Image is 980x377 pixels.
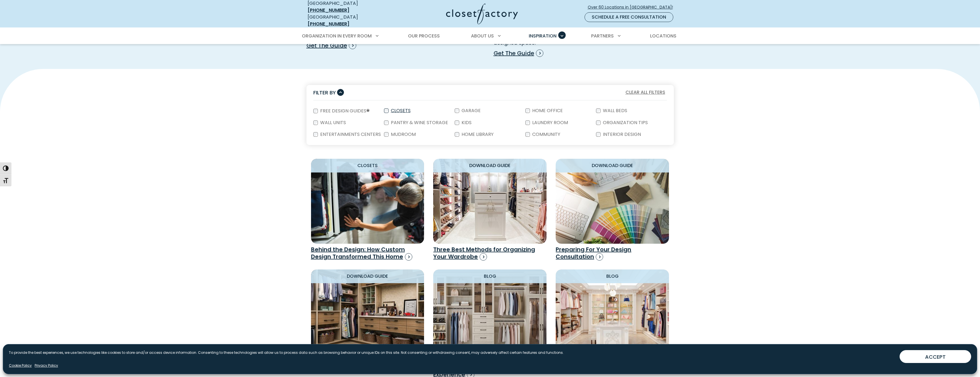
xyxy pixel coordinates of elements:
[624,89,667,96] button: Clear All Filters
[318,109,371,114] label: Free Design Guides
[302,33,372,39] span: Organization in Every Room
[556,159,669,172] h4: download guide
[408,33,440,39] span: Our Process
[433,159,547,260] a: download guide Three Best Methods for Organizing Your Wardrobe Three Best Methods for Organizing ...
[306,41,487,50] p: Get The Guide
[389,132,417,137] label: Mudroom
[311,269,424,364] a: download guide Design Guide Featured Image Guide to Walk-In Closet Design
[459,108,482,113] label: Garage
[585,12,673,22] a: Schedule a Free Consultation
[311,159,424,244] img: Closet Organization
[313,88,344,97] button: Filter By
[311,269,424,283] h4: download guide
[471,33,494,39] span: About Us
[529,33,557,39] span: Inspiration
[556,246,669,260] h3: Preparing For Your Design Consultation
[587,2,678,12] a: Over 60 Locations in [GEOGRAPHIC_DATA]!
[9,363,32,368] a: Cookie Policy
[556,159,669,244] img: Designer with swatches and plans
[494,49,674,57] p: Get The Guide
[433,246,547,260] h3: Three Best Methods for Organizing Your Wardrobe
[588,4,678,10] span: Over 60 Locations in [GEOGRAPHIC_DATA]!
[311,159,424,260] a: Closets Closet Organization Behind the Design: How Custom Design Transformed This Home
[318,132,382,137] label: Entertainments Centers
[556,159,669,260] a: download guide Designer with swatches and plans Preparing For Your Design Consultation
[591,33,614,39] span: Partners
[459,120,473,125] label: Kids
[308,21,349,27] a: [PHONE_NUMBER]
[900,350,971,363] button: ACCEPT
[35,363,58,368] a: Privacy Policy
[530,132,561,137] label: Community
[298,28,682,44] nav: Primary Menu
[601,108,628,113] label: Wall Beds
[446,3,518,24] img: Closet Factory Logo
[601,120,649,125] label: Organization Tips
[459,132,495,137] label: Home Library
[308,14,391,27] div: [GEOGRAPHIC_DATA]
[601,132,642,137] label: Interior Design
[556,269,669,283] h4: Blog
[311,269,424,354] img: Design Guide Featured Image
[556,269,669,354] img: Custom closet
[530,120,569,125] label: Laundry Room
[433,159,547,172] h4: download guide
[433,269,547,283] h4: Blog
[650,33,676,39] span: Locations
[389,108,412,113] label: Closets
[556,269,669,364] a: Blog Custom closet What Makes A Luxury Closet?
[9,350,564,355] p: To provide the best experiences, we use technologies like cookies to store and/or access device i...
[433,159,547,244] img: Three Best Methods for Organizing Your Wardrobe
[311,246,424,260] h3: Behind the Design: How Custom Design Transformed This Home
[389,120,449,125] label: Pantry & Wine Storage
[311,159,424,172] h4: Closets
[308,7,349,13] a: [PHONE_NUMBER]
[530,108,564,113] label: Home Office
[433,269,547,354] img: Custom closet
[318,120,347,125] label: Wall Units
